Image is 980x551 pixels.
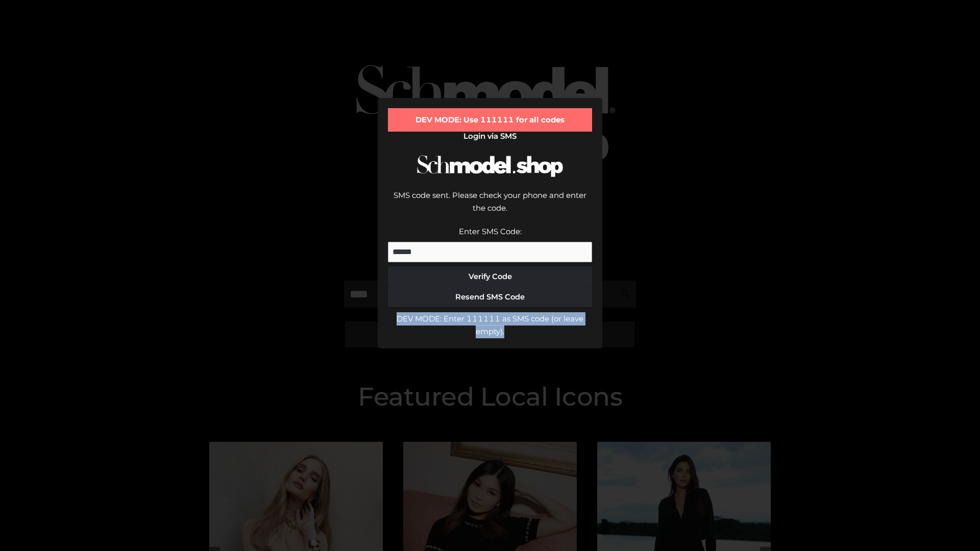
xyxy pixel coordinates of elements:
button: Verify Code [388,266,592,287]
div: DEV MODE: Enter 111111 as SMS code (or leave empty). [388,312,592,338]
h2: Login via SMS [388,132,592,141]
label: Enter SMS Code: [459,227,522,236]
div: DEV MODE: Use 111111 for all codes [388,108,592,132]
img: Schmodel Logo [413,146,567,186]
div: SMS code sent. Please check your phone and enter the code. [388,189,592,225]
button: Resend SMS Code [388,287,592,307]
